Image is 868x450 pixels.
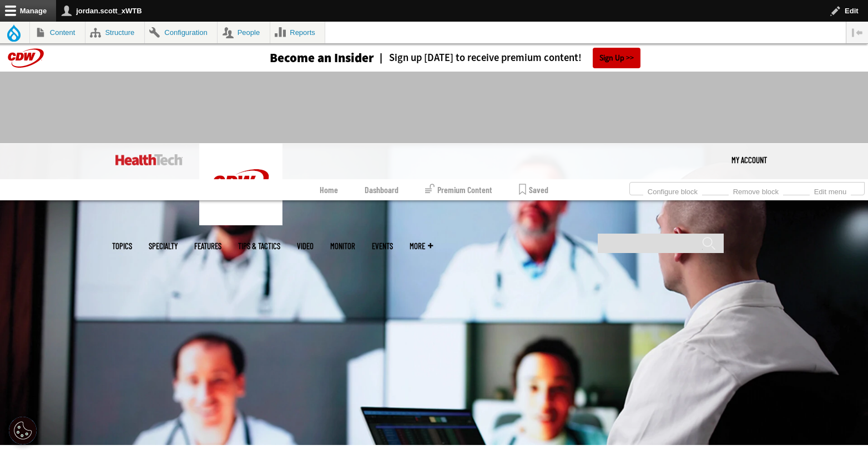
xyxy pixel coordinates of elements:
[9,417,37,444] div: Cookie Settings
[330,242,355,250] a: MonITor
[270,52,374,64] h3: Become an Insider
[810,184,851,196] a: Edit menu
[115,154,183,165] img: Home
[297,242,314,250] a: Video
[365,179,398,200] a: Dashboard
[643,184,702,196] a: Configure block
[199,143,282,225] img: Home
[238,242,280,250] a: Tips & Tactics
[85,22,144,43] a: Structure
[149,242,178,250] span: Specialty
[320,179,338,200] a: Home
[145,22,217,43] a: Configuration
[731,143,767,176] div: User menu
[425,179,492,200] a: Premium Content
[519,179,548,200] a: Saved
[9,417,37,444] button: Open Preferences
[30,22,85,43] a: Content
[232,83,636,133] iframe: advertisement
[372,242,393,250] a: Events
[199,216,282,228] a: CDW
[593,48,640,68] a: Sign Up
[846,22,868,43] button: Vertical orientation
[374,53,582,63] a: Sign up [DATE] to receive premium content!
[194,242,221,250] a: Features
[270,22,325,43] a: Reports
[729,184,783,196] a: Remove block
[228,52,374,64] a: Become an Insider
[218,22,270,43] a: People
[410,242,433,250] span: More
[731,143,767,176] a: My Account
[112,242,132,250] span: Topics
